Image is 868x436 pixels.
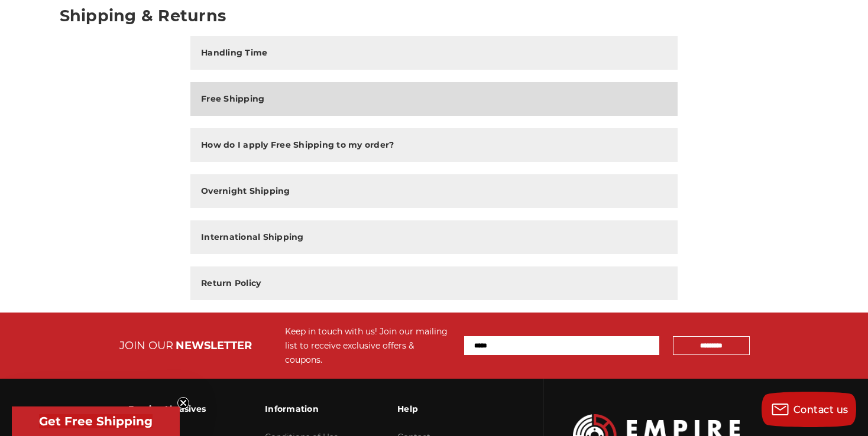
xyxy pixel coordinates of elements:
button: How do I apply Free Shipping to my order? [190,128,678,162]
div: Get Free ShippingClose teaser [12,406,180,436]
h3: Help [397,396,477,421]
span: NEWSLETTER [176,339,252,352]
button: Return Policy [190,266,678,300]
div: Keep in touch with us! Join our mailing list to receive exclusive offers & coupons. [285,324,452,367]
button: Contact us [762,392,856,427]
button: Free Shipping [190,82,678,116]
button: Close teaser [177,397,189,409]
button: Handling Time [190,36,678,70]
h1: Shipping & Returns [60,8,809,24]
span: JOIN OUR [119,339,173,352]
span: Contact us [793,404,848,415]
h2: Handling Time [201,47,267,59]
button: International Shipping [190,220,678,254]
h2: Free Shipping [201,93,264,105]
span: Get Free Shipping [39,414,153,428]
h2: International Shipping [201,231,304,243]
h2: Overnight Shipping [201,185,290,197]
h3: Empire Abrasives [128,396,206,421]
h3: Information [265,396,338,421]
h2: Return Policy [201,277,261,289]
h2: How do I apply Free Shipping to my order? [201,139,394,151]
button: Overnight Shipping [190,174,678,208]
